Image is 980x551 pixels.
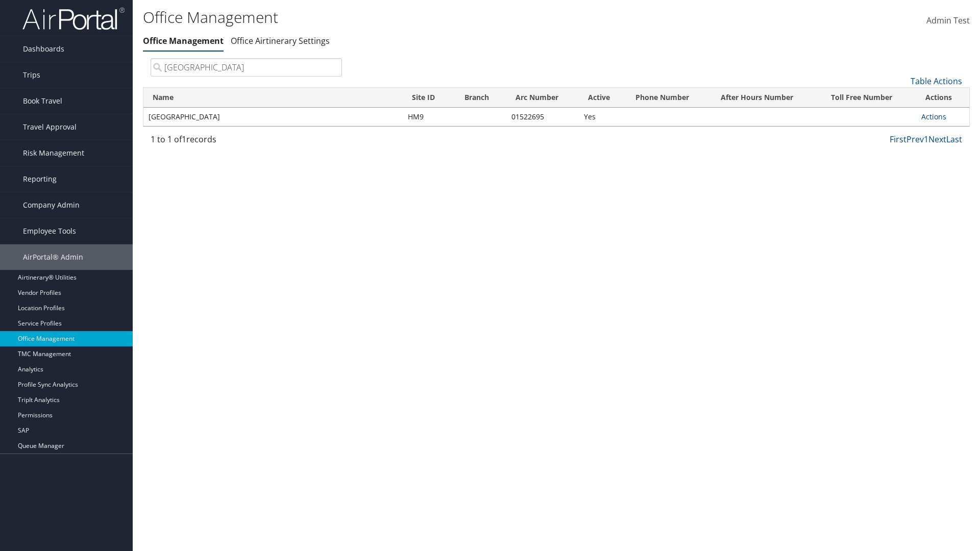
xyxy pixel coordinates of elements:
input: Search [151,58,342,77]
th: After Hours Number: activate to sort column ascending [712,88,822,108]
th: Toll Free Number: activate to sort column ascending [822,88,916,108]
div: 1 to 1 of records [151,133,342,151]
th: Active: activate to sort column ascending [579,88,627,108]
span: Travel Approval [23,114,77,140]
span: Employee Tools [23,218,76,244]
a: Last [946,134,962,145]
a: 1 [924,134,928,145]
span: Company Admin [23,192,80,218]
td: Yes [579,108,627,126]
td: 01522695 [506,108,579,126]
a: Prev [906,134,924,145]
th: Site ID: activate to sort column ascending [403,88,455,108]
a: Actions [921,112,946,121]
span: Trips [23,62,40,88]
span: Book Travel [23,88,62,114]
span: Risk Management [23,140,84,166]
span: Dashboards [23,36,64,62]
a: Admin Test [926,5,970,37]
span: Admin Test [926,15,970,26]
th: Actions [916,88,969,108]
a: Table Actions [911,76,962,87]
td: [GEOGRAPHIC_DATA] [143,108,403,126]
th: Name: activate to sort column ascending [143,88,403,108]
td: HM9 [403,108,455,126]
a: Office Management [143,35,224,46]
img: airportal-logo.png [22,7,125,31]
th: Branch: activate to sort column ascending [455,88,506,108]
th: Phone Number: activate to sort column ascending [626,88,712,108]
h1: Office Management [143,7,694,28]
a: Office Airtinerary Settings [231,35,330,46]
span: 1 [182,134,186,145]
span: Reporting [23,166,57,192]
th: Arc Number: activate to sort column ascending [506,88,579,108]
a: First [890,134,906,145]
span: AirPortal® Admin [23,244,83,270]
a: Next [928,134,946,145]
